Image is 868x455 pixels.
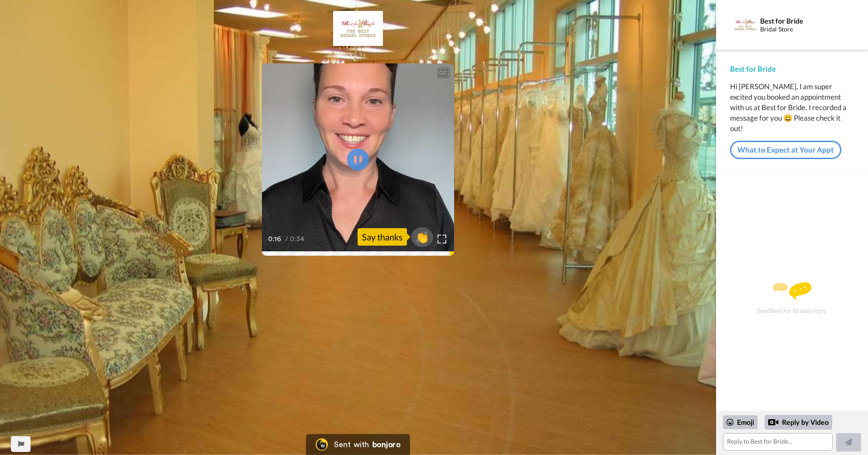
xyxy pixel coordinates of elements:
img: Bonjoro Logo [316,438,328,451]
img: f37a132a-22f8-4c19-98ba-684836eaba1d [333,11,382,46]
div: Send Best for Bride a reply. [728,190,856,406]
div: Sent with [334,441,369,448]
span: 👏 [411,230,433,244]
span: 0:34 [290,234,305,244]
span: 0:16 [268,234,283,244]
a: What to Expect at Your Appt [730,141,841,159]
a: Bonjoro LogoSent withbonjoro [306,434,410,455]
div: Best for Bride [760,17,854,25]
button: 👏 [411,227,433,247]
div: Best for Bride [730,64,854,74]
span: / [285,234,288,244]
img: Full screen [437,235,446,243]
div: Emoji [723,415,758,429]
div: Hi [PERSON_NAME], I am super excited you booked an appointment with us at Best for Bride. I recor... [730,81,854,134]
div: Reply by Video [765,415,832,430]
div: CC [438,69,449,77]
div: Reply by Video [768,417,778,427]
div: Bridal Store [760,26,854,33]
div: bonjoro [372,441,400,448]
div: Say thanks [358,228,407,246]
img: message.svg [773,282,811,300]
img: Profile Image [735,14,756,35]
